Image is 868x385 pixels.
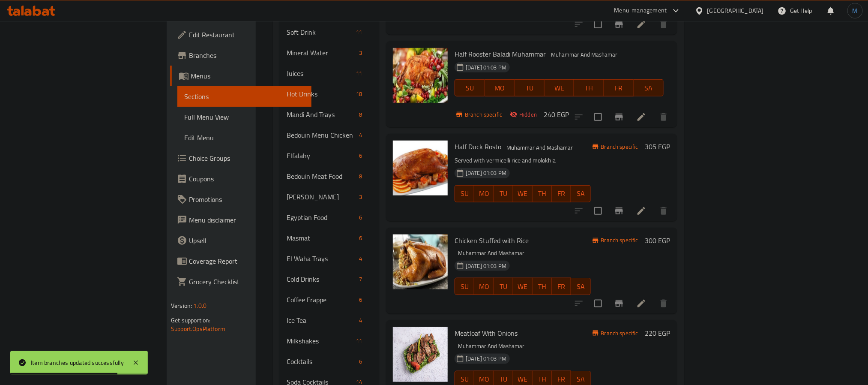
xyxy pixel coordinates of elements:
[356,152,365,160] span: 6
[356,111,365,119] span: 8
[287,192,356,202] div: Bedouin Macaroni
[280,104,379,125] div: Mandi And Trays8
[280,289,379,310] div: Coffee Frappe6
[707,6,764,15] div: [GEOGRAPHIC_DATA]
[575,280,587,293] span: SA
[598,236,642,244] span: Branch specific
[571,185,590,202] button: SA
[636,298,647,309] a: Edit menu item
[653,14,674,35] button: delete
[545,79,575,96] button: WE
[478,280,490,293] span: MO
[184,132,305,143] span: Edit Menu
[356,193,365,201] span: 3
[356,131,365,139] span: 4
[488,82,511,94] span: MO
[393,327,448,382] img: Meatloaf With Onions
[533,185,552,202] button: TH
[497,187,509,200] span: TU
[287,295,356,305] span: Coffee Frappe
[637,82,660,94] span: SA
[356,316,365,325] span: 4
[170,45,311,66] a: Branches
[571,278,590,295] button: SA
[609,293,629,314] button: Branch-specific-item
[280,145,379,166] div: Elfalahy6
[608,82,631,94] span: FR
[458,82,481,94] span: SU
[513,278,533,295] button: WE
[634,79,664,96] button: SA
[287,336,353,346] span: Milkshakes
[517,280,529,293] span: WE
[356,255,365,263] span: 4
[171,315,210,326] span: Get support on:
[177,127,311,148] a: Edit Menu
[189,30,305,40] span: Edit Restaurant
[516,111,540,119] span: Hidden
[455,234,529,247] span: Chicken Stuffed with Rice
[609,107,629,127] button: Branch-specific-item
[287,315,356,325] div: Ice Tea
[356,172,365,180] span: 8
[478,187,490,200] span: MO
[353,27,365,37] div: items
[280,310,379,331] div: Ice Tea4
[356,130,365,140] div: items
[455,185,474,202] button: SU
[356,212,365,223] div: items
[184,91,305,102] span: Sections
[353,68,365,78] div: items
[280,248,379,269] div: El Waha Trays4
[189,153,305,163] span: Choice Groups
[393,141,448,196] img: Half Duck Rosto
[287,109,356,120] div: Mandi And Trays
[455,341,528,351] div: Muhammar And Mashamar
[356,49,365,57] span: 3
[356,214,365,222] span: 6
[513,185,533,202] button: WE
[287,233,356,243] div: Masmat
[287,130,356,140] div: Bedouin Menu Chicken
[287,89,353,99] span: Hot Drinks
[356,274,365,284] div: items
[598,143,642,151] span: Branch specific
[458,187,471,200] span: SU
[461,111,506,119] span: Branch specific
[353,28,365,36] span: 11
[548,50,621,60] span: Muhammar And Mashamar
[462,262,510,270] span: [DATE] 01:03 PM
[280,22,379,42] div: Soft Drink11
[393,48,448,103] img: Half Rooster Baladi Muhammar
[353,69,365,78] span: 11
[536,187,548,200] span: TH
[287,150,356,161] span: Elfalahy
[653,293,674,314] button: delete
[589,108,607,126] span: Select to update
[356,253,365,264] div: items
[356,234,365,242] span: 6
[455,79,485,96] button: SU
[170,210,311,230] a: Menu disclaimer
[552,185,571,202] button: FR
[455,327,518,340] span: Meatloaf With Onions
[170,148,311,168] a: Choice Groups
[280,331,379,351] div: Milkshakes11
[189,256,305,266] span: Coverage Report
[170,24,311,45] a: Edit Restaurant
[609,201,629,221] button: Branch-specific-item
[194,300,207,311] span: 1.0.0
[287,356,356,367] span: Cocktails
[356,358,365,366] span: 6
[574,79,604,96] button: TH
[653,201,674,221] button: delete
[356,192,365,202] div: items
[462,355,510,363] span: [DATE] 01:03 PM
[458,280,471,293] span: SU
[177,107,311,127] a: Full Menu View
[287,212,356,223] div: Egyptian Food
[393,235,448,289] img: Chicken Stuffed with Rice
[287,253,356,264] div: El Waha Trays
[353,90,365,98] span: 18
